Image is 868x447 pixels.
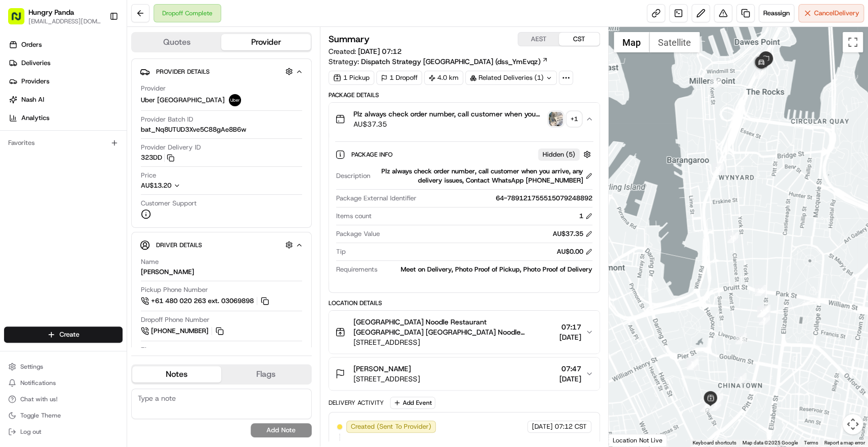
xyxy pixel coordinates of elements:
[361,56,548,67] a: Dispatch Strategy [GEOGRAPHIC_DATA] (dss_YmEvqz)
[141,125,246,134] span: bat_Nq8UTUD3Xve5C88gAe8B6w
[824,440,865,445] a: Report a map error
[559,332,581,342] span: [DATE]
[151,296,254,306] span: +61 480 020 263 ext. 03069898
[28,7,74,17] button: Hungry Panda
[559,33,600,46] button: CST
[358,47,402,56] span: [DATE] 07:12
[553,229,592,239] div: AU$37.35
[21,77,49,86] span: Providers
[755,68,766,79] div: 17
[353,317,555,337] span: [GEOGRAPHIC_DATA] Noodle Restaurant [GEOGRAPHIC_DATA] [GEOGRAPHIC_DATA] Noodle Restaurant [GEOGRA...
[329,135,600,292] div: Plz always check order number, call customer when you arrive, any delivery issues, Contact WhatsA...
[4,326,123,343] button: Create
[4,110,127,126] a: Analytics
[686,358,698,369] div: 7
[221,366,310,382] button: Flags
[538,148,593,161] button: Hidden (5)
[336,247,346,256] span: Tip
[140,63,303,80] button: Provider Details
[4,135,123,151] div: Favorites
[132,366,221,382] button: Notes
[843,414,863,434] button: Map camera controls
[693,439,736,446] button: Keyboard shortcuts
[141,153,174,162] button: 323DD
[353,374,420,384] span: [STREET_ADDRESS]
[156,241,202,249] span: Driver Details
[532,422,553,431] span: [DATE]
[141,285,208,294] span: Pickup Phone Number
[21,95,44,104] span: Nash AI
[21,58,50,68] span: Deliveries
[328,399,384,407] div: Delivery Activity
[559,364,581,374] span: 07:47
[421,194,592,203] div: 64-789121755515079248892
[4,408,123,423] button: Toggle Theme
[59,330,79,339] span: Create
[763,9,790,18] span: Reassign
[20,379,56,387] span: Notifications
[710,400,721,411] div: 3
[329,311,600,353] button: [GEOGRAPHIC_DATA] Noodle Restaurant [GEOGRAPHIC_DATA] [GEOGRAPHIC_DATA] Noodle Restaurant [GEOGRA...
[141,84,166,93] span: Provider
[424,71,463,85] div: 4.0 km
[759,4,794,22] button: Reassign
[4,55,127,71] a: Deliveries
[141,181,171,190] span: AU$13.20
[549,112,563,126] img: photo_proof_of_pickup image
[4,392,123,406] button: Chat with us!
[543,150,575,159] span: Hidden ( 5 )
[4,376,123,390] button: Notifications
[141,257,159,266] span: Name
[567,112,581,126] div: + 1
[20,363,43,371] span: Settings
[141,295,271,307] a: +61 480 020 263 ext. 03069898
[649,32,700,52] button: Show satellite imagery
[328,56,548,67] div: Strategy:
[329,357,600,390] button: [PERSON_NAME][STREET_ADDRESS]07:47[DATE]
[465,71,557,85] div: Related Deliveries (1)
[742,440,798,445] span: Map data ©2025 Google
[614,32,649,52] button: Show street map
[559,322,581,332] span: 07:17
[555,422,587,431] span: 07:12 CST
[735,373,746,384] div: 1
[229,94,241,106] img: uber-new-logo.jpeg
[141,181,230,190] button: AU$13.20
[4,360,123,374] button: Settings
[559,374,581,384] span: [DATE]
[141,199,197,208] span: Customer Support
[709,391,720,402] div: 2
[4,92,127,108] a: Nash AI
[141,315,209,324] span: Dropoff Phone Number
[798,4,864,22] button: CancelDelivery
[28,17,101,25] button: [EMAIL_ADDRESS][DOMAIN_NAME]
[141,325,225,337] a: [PHONE_NUMBER]
[328,91,600,99] div: Package Details
[353,109,545,119] span: Plz always check order number, call customer when you arrive, any delivery issues, Contact WhatsA...
[156,68,209,76] span: Provider Details
[20,428,41,436] span: Log out
[353,337,555,347] span: [STREET_ADDRESS]
[804,440,818,445] a: Terms
[518,33,559,46] button: AEST
[329,103,600,135] button: Plz always check order number, call customer when you arrive, any delivery issues, Contact WhatsA...
[757,306,768,317] div: 12
[759,305,770,316] div: 11
[328,299,600,307] div: Location Details
[4,425,123,439] button: Log out
[140,236,303,253] button: Driver Details
[4,4,105,28] button: Hungry Panda[EMAIL_ADDRESS][DOMAIN_NAME]
[727,232,738,243] div: 14
[611,433,645,446] img: Google
[141,345,151,354] span: Tip
[759,314,770,325] div: 9
[132,34,221,50] button: Quotes
[151,326,208,336] span: [PHONE_NUMBER]
[579,212,592,221] div: 1
[843,32,863,52] button: Toggle fullscreen view
[687,359,698,370] div: 6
